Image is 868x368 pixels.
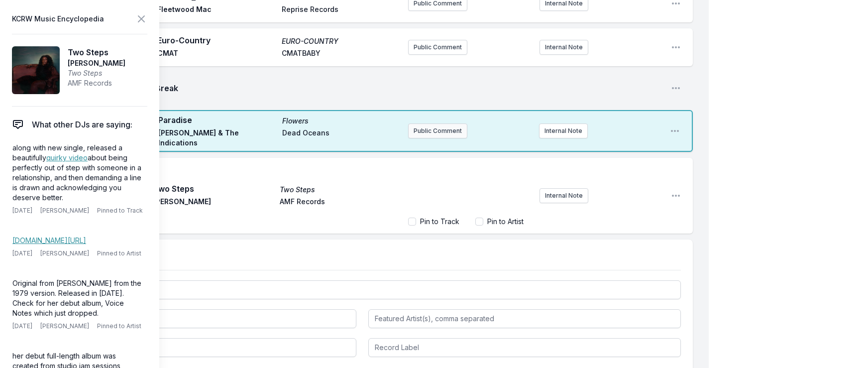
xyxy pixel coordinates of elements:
span: CMAT [157,48,276,60]
input: Record Label [368,338,681,357]
span: Euro-Country [157,34,276,46]
span: AMF Records [280,197,400,209]
label: Pin to Track [420,217,459,227]
span: [DATE] [12,322,32,330]
button: Open playlist item options [670,126,680,136]
p: along with new single, released a beautifully about being perfectly out of step with someone in a... [12,143,143,203]
button: Internal Note [540,188,588,203]
span: [DATE] [12,249,32,257]
span: Break [155,82,663,94]
span: Pinned to Track [97,207,143,215]
input: Artist [44,309,356,328]
button: Open playlist item options [671,83,681,93]
label: Pin to Artist [487,217,524,227]
span: AMF Records [68,78,125,88]
span: Flowers [282,116,400,126]
button: Public Comment [408,40,467,55]
a: quirky video [46,153,88,162]
span: Two Steps [153,183,274,195]
span: CMATBABY [282,48,400,60]
span: Pinned to Artist [97,322,141,330]
button: Open playlist item options [671,191,681,201]
span: Dead Oceans [282,128,400,148]
span: Two Steps [68,68,125,78]
span: KCRW Music Encyclopedia [12,12,104,26]
button: Open playlist item options [671,42,681,52]
button: Public Comment [408,123,467,138]
span: [PERSON_NAME] [153,197,274,209]
span: [DATE] [12,207,32,215]
span: EURO-COUNTRY [282,36,400,46]
a: [DOMAIN_NAME][URL] [12,236,86,245]
span: [PERSON_NAME] [40,249,89,257]
button: Internal Note [540,40,588,55]
span: Two Steps [280,185,400,195]
button: Internal Note [539,123,588,138]
input: Track Title [44,280,681,299]
img: Two Steps [12,46,60,94]
span: Two Steps [68,46,125,58]
span: [PERSON_NAME] [68,58,125,68]
span: What other DJs are saying: [32,119,132,130]
span: Paradise [158,114,276,126]
span: Pinned to Artist [97,249,141,257]
span: [PERSON_NAME] [40,322,89,330]
p: Original from [PERSON_NAME] from the 1979 version. Released in [DATE]. Check for her debut album,... [12,278,143,318]
span: [PERSON_NAME] [40,207,89,215]
span: Reprise Records [282,4,400,16]
input: Album Title [44,338,356,357]
input: Featured Artist(s), comma separated [368,309,681,328]
span: [PERSON_NAME] & The Indications [158,128,276,148]
span: Fleetwood Mac [157,4,276,16]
